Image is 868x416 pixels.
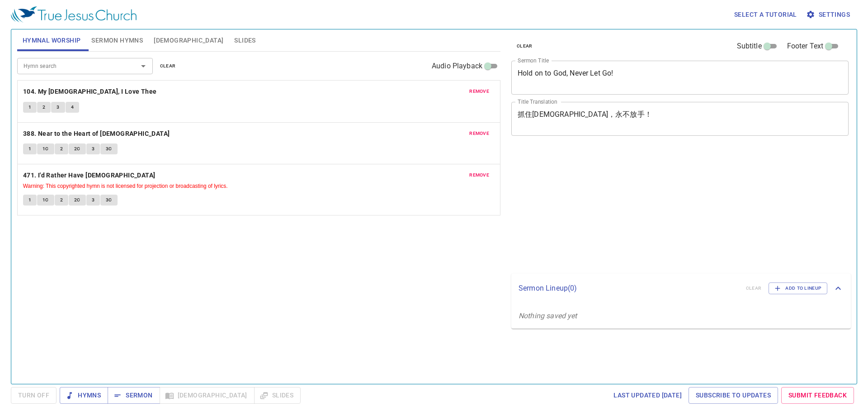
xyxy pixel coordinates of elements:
[464,128,495,139] button: remove
[519,283,739,294] p: Sermon Lineup ( 0 )
[517,42,533,50] span: clear
[769,282,827,294] button: Add to Lineup
[106,196,112,204] span: 3C
[808,9,850,20] span: Settings
[469,87,489,96] span: remove
[464,86,495,97] button: remove
[74,145,80,153] span: 2C
[731,6,801,23] button: Select a tutorial
[92,145,94,153] span: 3
[86,195,100,206] button: 3
[23,170,157,181] button: 471. I'd Rather Have [DEMOGRAPHIC_DATA]
[508,145,782,270] iframe: from-child
[67,390,101,401] span: Hymns
[781,387,854,404] a: Submit Feedback
[42,145,49,153] span: 1C
[518,69,842,86] textarea: Hold on to God, Never Let Go!
[51,102,65,113] button: 3
[28,196,31,204] span: 1
[11,6,137,23] img: True Jesus Church
[57,103,59,111] span: 3
[804,6,854,23] button: Settings
[518,110,842,127] textarea: 抓住[DEMOGRAPHIC_DATA]，永不放手！
[37,195,54,206] button: 1C
[774,284,821,292] span: Add to Lineup
[74,196,80,204] span: 2C
[137,60,150,72] button: Open
[86,143,100,154] button: 3
[60,387,108,404] button: Hymns
[23,86,157,97] b: 104. My [DEMOGRAPHIC_DATA], I Love Thee
[28,145,31,153] span: 1
[23,128,170,139] b: 388. Near to the Heart of [DEMOGRAPHIC_DATA]
[100,143,118,154] button: 3C
[432,61,482,72] span: Audio Playback
[511,41,538,52] button: clear
[234,35,255,46] span: Slides
[160,62,176,70] span: clear
[155,61,181,72] button: clear
[610,387,685,404] a: Last updated [DATE]
[788,390,847,401] span: Submit Feedback
[91,35,143,46] span: Sermon Hymns
[60,196,63,204] span: 2
[28,103,31,111] span: 1
[37,143,54,154] button: 1C
[511,273,851,303] div: Sermon Lineup(0)clearAdd to Lineup
[60,145,63,153] span: 2
[115,390,152,401] span: Sermon
[469,129,489,138] span: remove
[734,9,797,20] span: Select a tutorial
[23,102,37,113] button: 1
[689,387,778,404] a: Subscribe to Updates
[787,41,824,52] span: Footer Text
[23,86,158,97] button: 104. My [DEMOGRAPHIC_DATA], I Love Thee
[69,195,86,206] button: 2C
[37,102,51,113] button: 2
[55,143,68,154] button: 2
[66,102,79,113] button: 4
[23,195,37,206] button: 1
[23,183,228,189] small: Warning: This copyrighted hymn is not licensed for projection or broadcasting of lyrics.
[92,196,94,204] span: 3
[737,41,762,52] span: Subtitle
[71,103,74,111] span: 4
[464,170,495,181] button: remove
[613,390,682,401] span: Last updated [DATE]
[696,390,771,401] span: Subscribe to Updates
[108,387,160,404] button: Sermon
[154,35,223,46] span: [DEMOGRAPHIC_DATA]
[469,171,489,179] span: remove
[23,170,156,181] b: 471. I'd Rather Have [DEMOGRAPHIC_DATA]
[100,195,118,206] button: 3C
[42,103,45,111] span: 2
[519,311,577,320] i: Nothing saved yet
[23,143,37,154] button: 1
[106,145,112,153] span: 3C
[23,128,171,139] button: 388. Near to the Heart of [DEMOGRAPHIC_DATA]
[42,196,49,204] span: 1C
[55,195,68,206] button: 2
[23,35,81,46] span: Hymnal Worship
[69,143,86,154] button: 2C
